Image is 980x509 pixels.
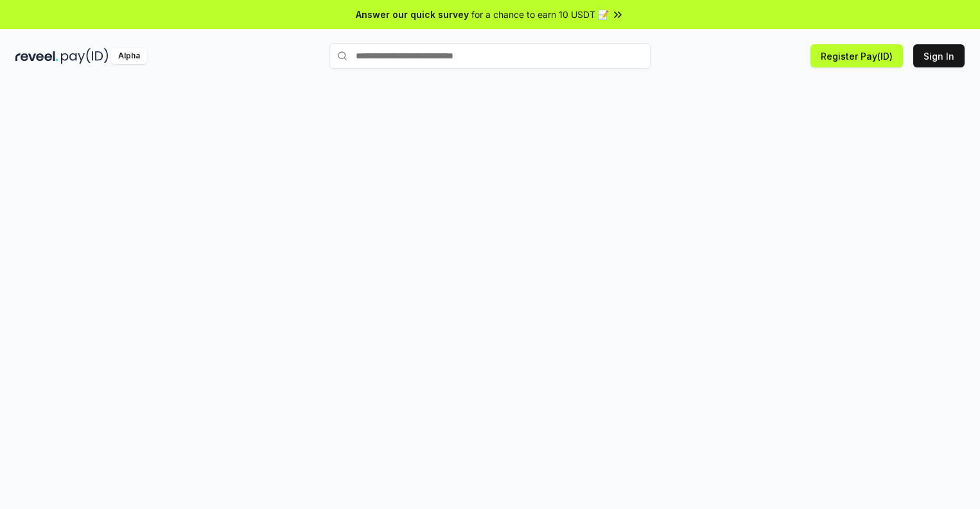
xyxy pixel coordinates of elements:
[810,44,903,67] button: Register Pay(ID)
[15,48,58,64] img: reveel_dark
[471,8,609,21] span: for a chance to earn 10 USDT 📝
[356,8,469,21] span: Answer our quick survey
[913,44,965,67] button: Sign In
[111,48,147,64] div: Alpha
[61,48,109,64] img: pay_id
